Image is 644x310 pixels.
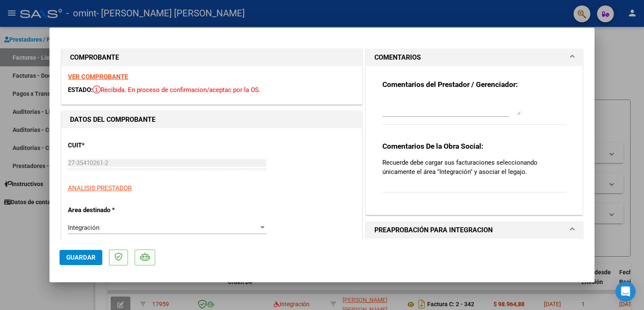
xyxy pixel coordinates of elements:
strong: Comentarios De la Obra Social: [382,142,483,150]
p: Recuerde debe cargar sus facturaciones seleccionando únicamente el área "Integración" y asociar e... [382,158,566,176]
strong: DATOS DEL COMPROBANTE [70,116,156,123]
span: Recibida. En proceso de confirmacion/aceptac por la OS. [93,86,260,94]
mat-expansion-panel-header: COMENTARIOS [366,49,582,66]
div: Open Intercom Messenger [615,281,636,302]
h1: PREAPROBACIÓN PARA INTEGRACION [374,225,493,235]
span: ESTADO: [68,86,93,94]
strong: COMPROBANTE [70,53,119,61]
strong: Comentarios del Prestador / Gerenciador: [382,80,518,89]
p: CUIT [68,141,154,150]
span: Guardar [66,254,96,261]
h1: COMENTARIOS [374,53,421,63]
button: Guardar [60,250,102,265]
div: COMENTARIOS [366,66,582,215]
span: ANALISIS PRESTADOR [68,184,132,192]
p: Area destinado * [68,205,154,215]
a: VER COMPROBANTE [68,73,128,81]
mat-expansion-panel-header: PREAPROBACIÓN PARA INTEGRACION [366,222,582,239]
span: Integración [68,224,99,231]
